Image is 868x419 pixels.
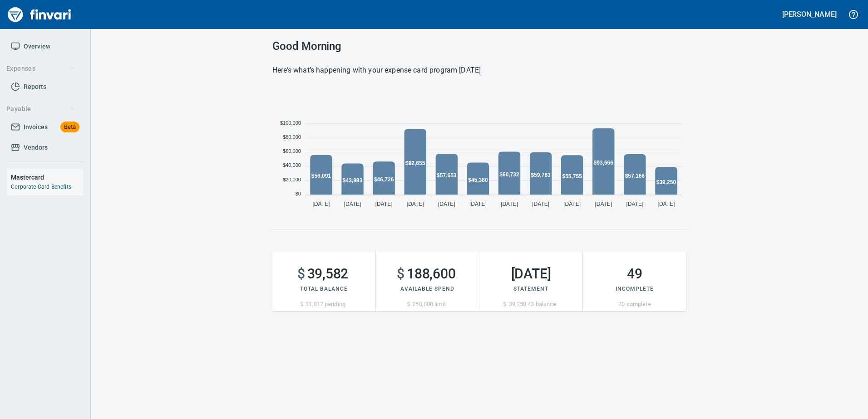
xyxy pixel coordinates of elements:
[344,201,361,207] tspan: [DATE]
[532,201,549,207] tspan: [DATE]
[5,4,74,25] img: Finvari
[280,120,301,126] tspan: $100,000
[782,10,837,19] h5: [PERSON_NAME]
[283,134,301,140] tspan: $80,000
[272,64,686,77] h6: Here’s what’s happening with your expense card program [DATE]
[283,148,301,154] tspan: $60,000
[7,137,83,158] a: Vendors
[283,177,301,182] tspan: $20,000
[375,201,393,207] tspan: [DATE]
[469,201,487,207] tspan: [DATE]
[24,142,48,153] span: Vendors
[296,191,301,196] tspan: $0
[438,201,455,207] tspan: [DATE]
[11,184,71,190] a: Corporate Card Benefits
[11,172,83,182] h6: Mastercard
[3,60,79,77] button: Expenses
[7,36,83,57] a: Overview
[6,103,75,115] span: Payable
[6,63,75,74] span: Expenses
[780,7,839,21] button: [PERSON_NAME]
[272,40,686,53] h3: Good Morning
[60,122,79,132] span: Beta
[24,122,48,133] span: Invoices
[313,201,330,207] tspan: [DATE]
[626,201,643,207] tspan: [DATE]
[3,101,79,117] button: Payable
[595,201,612,207] tspan: [DATE]
[501,201,518,207] tspan: [DATE]
[7,117,83,137] a: InvoicesBeta
[7,77,83,97] a: Reports
[563,201,581,207] tspan: [DATE]
[658,201,675,207] tspan: [DATE]
[24,41,50,52] span: Overview
[407,201,424,207] tspan: [DATE]
[283,162,301,168] tspan: $40,000
[24,81,46,93] span: Reports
